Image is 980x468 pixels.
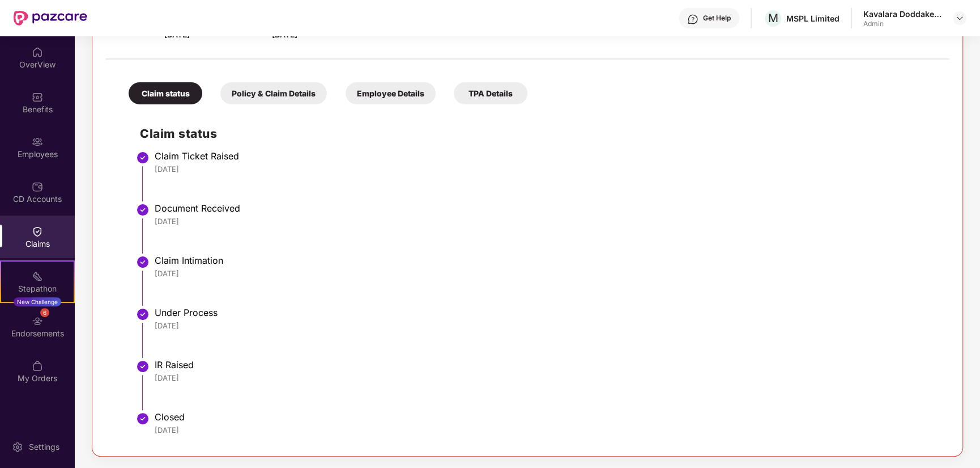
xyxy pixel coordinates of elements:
div: [DATE] [155,321,938,331]
div: Settings [25,441,63,453]
img: svg+xml;base64,PHN2ZyBpZD0iSG9tZSIgeG1sbnM9Imh0dHA6Ly93d3cudzMub3JnLzIwMDAvc3ZnIiB3aWR0aD0iMjAiIG... [32,47,43,58]
img: New Pazcare Logo [14,11,87,26]
img: svg+xml;base64,PHN2ZyBpZD0iRW1wbG95ZWVzIiB4bWxucz0iaHR0cDovL3d3dy53My5vcmcvMjAwMC9zdmciIHdpZHRoPS... [32,136,43,147]
div: [DATE] [155,216,938,226]
div: Claim Ticket Raised [155,150,938,162]
img: svg+xml;base64,PHN2ZyBpZD0iSGVscC0zMngzMiIgeG1sbnM9Imh0dHA6Ly93d3cudzMub3JnLzIwMDAvc3ZnIiB3aWR0aD... [687,14,698,25]
img: svg+xml;base64,PHN2ZyBpZD0iU3RlcC1Eb25lLTMyeDMyIiB4bWxucz0iaHR0cDovL3d3dy53My5vcmcvMjAwMC9zdmciIH... [136,151,150,165]
div: Closed [155,411,938,423]
div: New Challenge [14,297,61,306]
div: Get Help [703,14,731,23]
img: svg+xml;base64,PHN2ZyBpZD0iU3RlcC1Eb25lLTMyeDMyIiB4bWxucz0iaHR0cDovL3d3dy53My5vcmcvMjAwMC9zdmciIH... [136,307,150,321]
div: MSPL Limited [786,13,840,24]
img: svg+xml;base64,PHN2ZyBpZD0iRHJvcGRvd24tMzJ4MzIiIHhtbG5zPSJodHRwOi8vd3d3LnczLm9yZy8yMDAwL3N2ZyIgd2... [955,14,964,23]
img: svg+xml;base64,PHN2ZyB4bWxucz0iaHR0cDovL3d3dy53My5vcmcvMjAwMC9zdmciIHdpZHRoPSIyMSIgaGVpZ2h0PSIyMC... [32,271,43,282]
div: Admin [863,19,943,28]
div: [DATE] [155,268,938,279]
img: svg+xml;base64,PHN2ZyBpZD0iU2V0dGluZy0yMHgyMCIgeG1sbnM9Imh0dHA6Ly93d3cudzMub3JnLzIwMDAvc3ZnIiB3aW... [12,441,23,453]
span: M [768,11,778,25]
img: svg+xml;base64,PHN2ZyBpZD0iU3RlcC1Eb25lLTMyeDMyIiB4bWxucz0iaHR0cDovL3d3dy53My5vcmcvMjAwMC9zdmciIH... [136,255,150,269]
div: Kavalara Doddakenchappa [863,9,943,19]
div: Claim Intimation [155,255,938,266]
div: 6 [40,308,49,317]
h2: Claim status [140,124,938,143]
img: svg+xml;base64,PHN2ZyBpZD0iU3RlcC1Eb25lLTMyeDMyIiB4bWxucz0iaHR0cDovL3d3dy53My5vcmcvMjAwMC9zdmciIH... [136,360,150,373]
div: [DATE] [155,373,938,383]
div: Employee Details [346,82,436,104]
div: [DATE] [155,164,938,174]
div: Document Received [155,203,938,214]
div: Claim status [129,82,202,104]
img: svg+xml;base64,PHN2ZyBpZD0iQ0RfQWNjb3VudHMiIGRhdGEtbmFtZT0iQ0QgQWNjb3VudHMiIHhtbG5zPSJodHRwOi8vd3... [32,181,43,192]
div: Policy & Claim Details [220,82,327,104]
img: svg+xml;base64,PHN2ZyBpZD0iU3RlcC1Eb25lLTMyeDMyIiB4bWxucz0iaHR0cDovL3d3dy53My5vcmcvMjAwMC9zdmciIH... [136,412,150,425]
img: svg+xml;base64,PHN2ZyBpZD0iQmVuZWZpdHMiIHhtbG5zPSJodHRwOi8vd3d3LnczLm9yZy8yMDAwL3N2ZyIgd2lkdGg9Ij... [32,91,43,103]
img: svg+xml;base64,PHN2ZyBpZD0iU3RlcC1Eb25lLTMyeDMyIiB4bWxucz0iaHR0cDovL3d3dy53My5vcmcvMjAwMC9zdmciIH... [136,203,150,217]
img: svg+xml;base64,PHN2ZyBpZD0iQ2xhaW0iIHhtbG5zPSJodHRwOi8vd3d3LnczLm9yZy8yMDAwL3N2ZyIgd2lkdGg9IjIwIi... [32,226,43,237]
div: Stepathon [1,283,74,294]
img: svg+xml;base64,PHN2ZyBpZD0iRW5kb3JzZW1lbnRzIiB4bWxucz0iaHR0cDovL3d3dy53My5vcmcvMjAwMC9zdmciIHdpZH... [32,315,43,327]
div: TPA Details [454,82,527,104]
div: Under Process [155,307,938,318]
div: IR Raised [155,359,938,370]
img: svg+xml;base64,PHN2ZyBpZD0iTXlfT3JkZXJzIiBkYXRhLW5hbWU9Ik15IE9yZGVycyIgeG1sbnM9Imh0dHA6Ly93d3cudz... [32,360,43,372]
div: [DATE] [155,425,938,435]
